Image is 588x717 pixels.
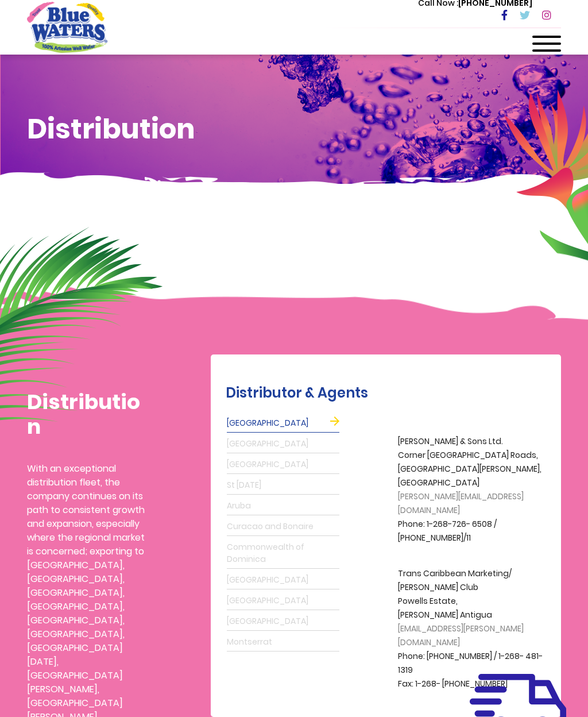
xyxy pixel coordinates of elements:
[398,435,555,545] p: [PERSON_NAME] & Sons Ltd. Corner [GEOGRAPHIC_DATA] Roads, [GEOGRAPHIC_DATA][PERSON_NAME], [GEOGRA...
[27,113,561,146] h1: Distribution
[398,623,524,648] span: [EMAIL_ADDRESS][PERSON_NAME][DOMAIN_NAME]
[227,571,339,589] a: [GEOGRAPHIC_DATA]
[227,518,339,536] a: Curacao and Bonaire
[226,385,555,402] h2: Distributor & Agents
[227,592,339,610] a: [GEOGRAPHIC_DATA]
[227,435,339,453] a: [GEOGRAPHIC_DATA]
[398,491,524,516] span: [PERSON_NAME][EMAIL_ADDRESS][DOMAIN_NAME]
[27,2,107,52] a: store logo
[227,633,339,652] a: Montserrat
[227,456,339,474] a: [GEOGRAPHIC_DATA]
[398,567,555,691] p: Trans Caribbean Marketing/ [PERSON_NAME] Club Powells Estate, [PERSON_NAME] Antigua Phone: [PHONE...
[227,476,339,495] a: St [DATE]
[227,612,339,631] a: [GEOGRAPHIC_DATA]
[227,414,339,433] a: [GEOGRAPHIC_DATA]
[227,538,339,569] a: Commonwealth of Dominica
[227,497,339,515] a: Aruba
[27,390,148,439] h1: Distribution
